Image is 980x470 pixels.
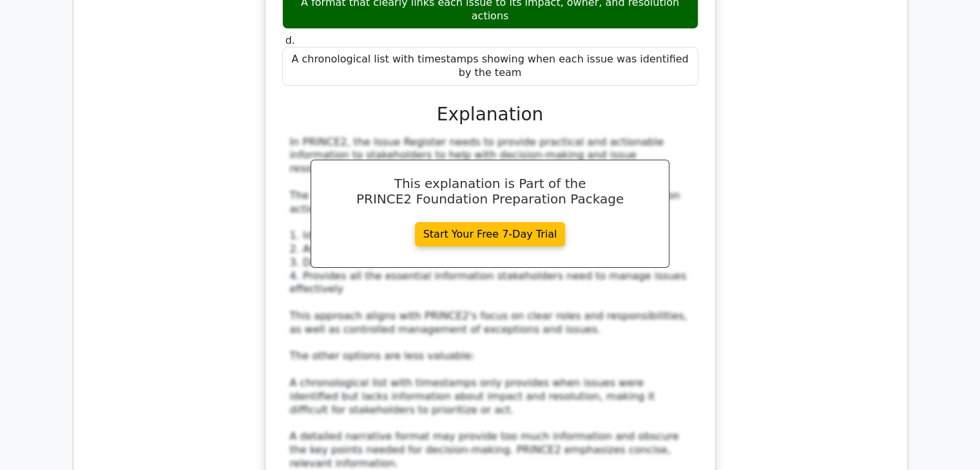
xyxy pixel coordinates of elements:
[285,34,295,46] span: d.
[415,222,566,247] a: Start Your Free 7-Day Trial
[290,104,691,126] h3: Explanation
[282,47,698,86] div: A chronological list with timestamps showing when each issue was identified by the team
